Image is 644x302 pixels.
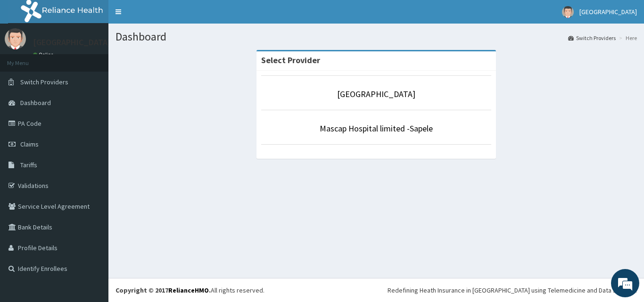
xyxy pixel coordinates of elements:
h1: Dashboard [116,31,637,43]
span: Claims [20,140,39,148]
span: Switch Providers [20,78,68,86]
a: [GEOGRAPHIC_DATA] [337,89,415,99]
span: Dashboard [20,98,51,107]
p: [GEOGRAPHIC_DATA] [33,38,111,47]
strong: Select Provider [261,55,320,65]
li: Here [617,34,637,42]
span: Tariffs [20,161,37,169]
span: [GEOGRAPHIC_DATA] [579,8,637,16]
strong: Copyright © 2017 . [116,286,211,294]
footer: All rights reserved. [108,278,644,302]
a: Online [33,51,56,58]
a: RelianceHMO [168,286,209,294]
img: User Image [562,6,574,18]
div: Redefining Heath Insurance in [GEOGRAPHIC_DATA] using Telemedicine and Data Science! [388,286,637,295]
img: User Image [5,28,26,49]
a: Mascap Hospital limited -Sapele [320,123,433,134]
a: Switch Providers [568,34,616,42]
